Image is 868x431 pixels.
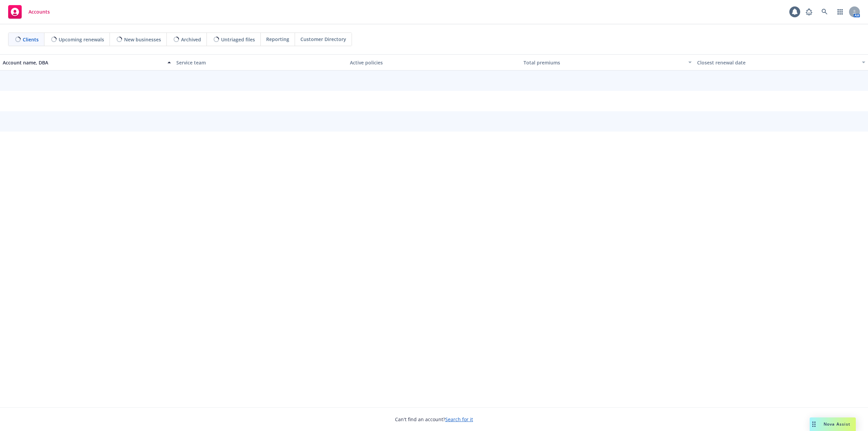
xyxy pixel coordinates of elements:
span: Untriaged files [221,36,255,43]
span: Clients [23,36,39,43]
a: Accounts [5,2,53,21]
button: Active policies [347,54,521,71]
span: Upcoming renewals [59,36,104,43]
button: Total premiums [521,54,694,71]
button: Closest renewal date [694,54,868,71]
span: Nova Assist [824,421,850,427]
a: Report a Bug [802,5,816,19]
a: Search for it [445,416,473,423]
span: Reporting [266,36,289,43]
div: Active policies [350,59,518,66]
div: Service team [176,59,344,66]
span: New businesses [124,36,161,43]
span: Can't find an account? [395,416,473,423]
div: Closest renewal date [697,59,858,66]
div: Total premiums [524,59,684,66]
div: Account name, DBA [3,59,163,66]
button: Service team [174,54,347,71]
a: Switch app [833,5,847,19]
button: Nova Assist [810,417,856,431]
span: Archived [181,36,201,43]
span: Customer Directory [300,36,346,43]
div: Drag to move [810,417,818,431]
span: Accounts [28,9,50,15]
a: Search [818,5,831,19]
